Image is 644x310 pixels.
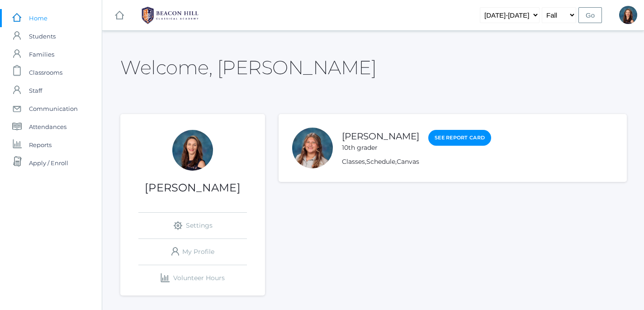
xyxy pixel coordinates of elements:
span: Attendances [29,118,66,136]
h1: [PERSON_NAME] [120,182,265,194]
span: Home [29,9,47,27]
div: Hilary Erickson [619,6,637,24]
span: Staff [29,81,42,100]
span: Families [29,45,54,63]
a: Volunteer Hours [138,265,247,291]
a: Settings [138,213,247,238]
span: Students [29,27,56,45]
span: Apply / Enroll [29,154,68,172]
a: Classes [342,157,365,166]
div: 10th grader [342,143,419,153]
input: Go [578,7,602,23]
div: Hilary Erickson [172,130,213,171]
span: Classrooms [29,63,62,81]
a: See Report Card [428,130,491,146]
img: BHCALogos-05-308ed15e86a5a0abce9b8dd61676a3503ac9727e845dece92d48e8588c001991.png [136,4,204,27]
h2: Welcome, [PERSON_NAME] [120,57,376,78]
div: , , [342,157,491,167]
a: Schedule [366,157,395,166]
a: My Profile [138,239,247,265]
a: Canvas [397,157,419,166]
div: Adelise Erickson [292,128,333,168]
a: [PERSON_NAME] [342,131,419,142]
span: Communication [29,100,78,118]
span: Reports [29,136,52,154]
